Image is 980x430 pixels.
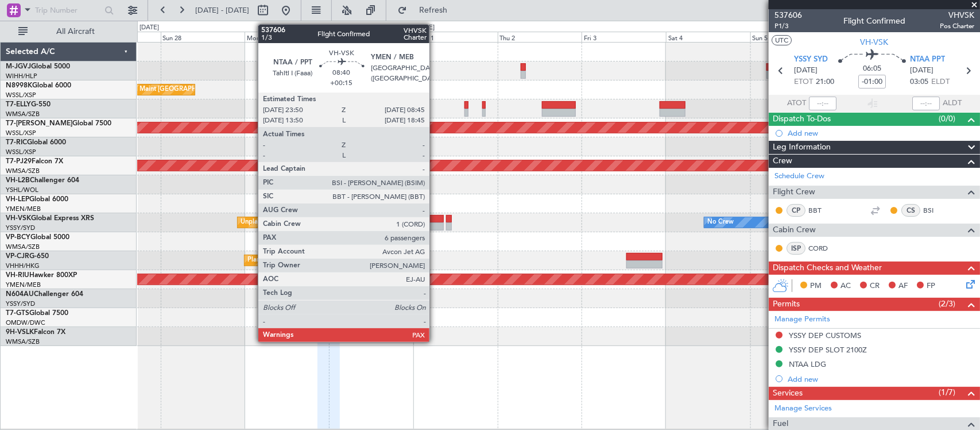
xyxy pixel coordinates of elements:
[774,171,824,182] a: Schedule Crew
[773,186,815,199] span: Flight Crew
[789,359,826,369] div: NTAA LDG
[6,234,30,241] span: VP-BCY
[6,215,31,222] span: VH-VSK
[910,54,945,66] span: NTAA PPT
[773,113,831,126] span: Dispatch To-Dos
[773,141,831,154] span: Leg Information
[787,242,805,255] div: ISP
[6,215,94,222] a: VH-VSKGlobal Express XRS
[794,54,828,66] span: YSSY SYD
[6,91,36,99] a: WSSL/XSP
[247,252,439,269] div: Planned Maint [GEOGRAPHIC_DATA] ([GEOGRAPHIC_DATA] Intl)
[808,205,834,216] a: BBT
[6,243,40,251] a: WMSA/SZB
[30,28,121,36] span: All Aircraft
[6,177,79,184] a: VH-L2BChallenger 604
[13,22,125,41] button: All Aircraft
[6,177,30,184] span: VH-L2B
[939,386,955,398] span: (1/7)
[943,98,962,109] span: ALDT
[6,253,29,260] span: VP-CJR
[6,196,68,203] a: VH-LEPGlobal 6000
[6,272,77,279] a: VH-RIUHawker 800XP
[940,9,974,21] span: VHVSK
[750,32,835,42] div: Sun 5
[413,32,498,42] div: Wed 1
[6,120,72,127] span: T7-[PERSON_NAME]
[6,262,40,270] a: VHHH/HKG
[870,281,880,292] span: CR
[195,5,249,16] span: [DATE] - [DATE]
[6,139,66,146] a: T7-RICGlobal 6000
[6,72,37,80] a: WIHH/HLP
[773,298,800,311] span: Permits
[787,204,805,217] div: CP
[6,205,41,213] a: YMEN/MEB
[816,76,834,88] span: 21:00
[843,16,905,28] div: Flight Confirmed
[910,76,928,88] span: 03:05
[901,204,920,217] div: CS
[772,35,792,45] button: UTC
[794,65,818,76] span: [DATE]
[6,291,34,298] span: N604AU
[161,32,245,42] div: Sun 28
[6,129,36,137] a: WSSL/XSP
[794,76,813,88] span: ETOT
[6,63,31,70] span: M-JGVJ
[910,65,933,76] span: [DATE]
[6,158,63,165] a: T7-PJ29Falcon 7X
[898,281,908,292] span: AF
[6,101,31,108] span: T7-ELLY
[923,205,949,216] a: BSI
[789,331,861,340] div: YSSY DEP CUSTOMS
[773,155,792,168] span: Crew
[861,36,889,48] span: VH-VSK
[809,97,836,110] input: --:--
[840,281,851,292] span: AC
[927,281,935,292] span: FP
[940,21,974,31] span: Pos Charter
[6,253,49,260] a: VP-CJRG-650
[774,314,830,325] a: Manage Permits
[6,82,32,89] span: N8998K
[498,32,582,42] div: Thu 2
[773,224,816,237] span: Cabin Crew
[6,82,71,89] a: N8998KGlobal 6000
[6,310,29,317] span: T7-GTS
[6,158,32,165] span: T7-PJ29
[666,32,750,42] div: Sat 4
[6,120,111,127] a: T7-[PERSON_NAME]Global 7500
[6,110,40,118] a: WMSA/SZB
[939,113,955,125] span: (0/0)
[808,243,834,254] a: CORD
[810,281,822,292] span: PM
[35,2,101,19] input: Trip Number
[409,6,458,14] span: Refresh
[931,76,950,88] span: ELDT
[6,329,65,336] a: 9H-VSLKFalcon 7X
[6,101,51,108] a: T7-ELLYG-550
[6,234,69,241] a: VP-BCYGlobal 5000
[6,318,45,327] a: OMDW/DWC
[939,298,955,310] span: (2/3)
[6,281,41,289] a: YMEN/MEB
[6,186,38,194] a: YSHL/WOL
[6,167,40,175] a: WMSA/SZB
[788,128,974,138] div: Add new
[6,148,36,156] a: WSSL/XSP
[6,300,35,308] a: YSSY/SYD
[6,329,34,336] span: 9H-VSLK
[774,21,802,31] span: P1/3
[6,63,70,70] a: M-JGVJGlobal 5000
[774,9,802,21] span: 537606
[6,272,29,279] span: VH-RIU
[392,1,461,20] button: Refresh
[6,291,83,298] a: N604AUChallenger 604
[6,139,27,146] span: T7-RIC
[415,23,435,33] div: [DATE]
[863,63,881,75] span: 06:05
[707,214,734,231] div: No Crew
[773,387,803,400] span: Services
[6,196,29,203] span: VH-LEP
